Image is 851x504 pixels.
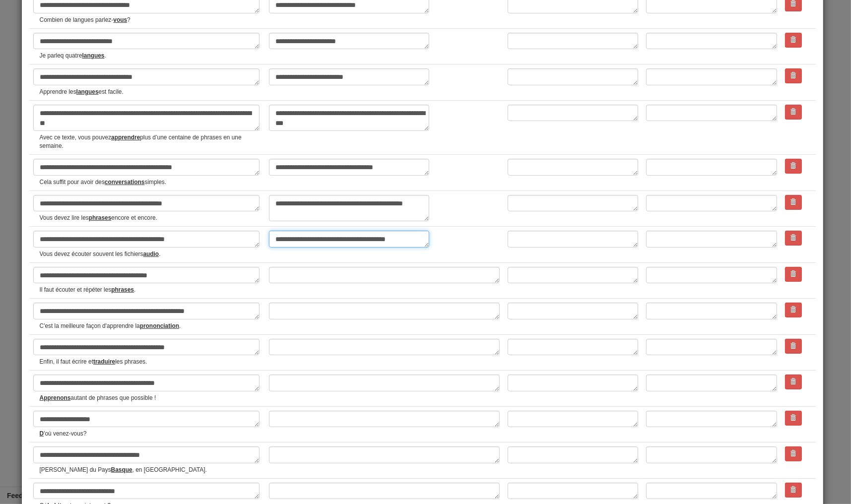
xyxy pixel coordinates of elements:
u: phrases [111,286,134,293]
u: langues [76,88,99,95]
small: Enfin, il faut écrire et les phrases. [40,358,262,366]
u: apprendre [111,134,140,141]
small: C'est la meilleure façon d'apprendre la . [40,322,262,330]
small: Avec ce texte, vous pouvez plus d’une centaine de phrases en une semaine. [40,133,262,150]
small: Combien de langues parlez- ? [40,16,262,24]
small: Je parleq quatre . [40,52,262,60]
u: prononciation [140,322,179,329]
small: Il faut écouter et répéter les . [40,286,262,294]
u: vous [113,16,127,23]
u: Basque [111,466,132,473]
u: conversations [105,179,145,186]
small: [PERSON_NAME] du Pays , en [GEOGRAPHIC_DATA]. [40,466,262,474]
small: Vous devez écouter souvent les fichiers . [40,250,262,258]
u: phrases [89,214,112,221]
small: 'où venez-vous? [40,430,262,438]
u: langues [82,52,105,59]
small: Cela suffit pour avoir des simples. [40,178,262,187]
u: D [40,430,44,437]
small: Apprendre les est facile. [40,88,262,96]
u: traduire [93,358,115,365]
u: audio [143,251,159,257]
small: autant de phrases que possible ! [40,394,262,402]
small: Vous devez lire les encore et encore. [40,214,262,222]
u: Apprenons [40,394,71,401]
